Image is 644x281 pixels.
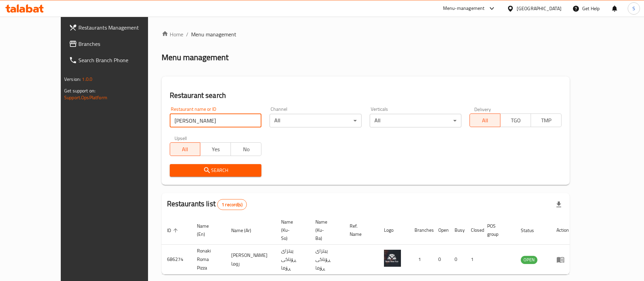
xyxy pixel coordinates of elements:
[162,245,191,275] td: 686274
[503,116,528,125] span: TGO
[276,245,310,275] td: پیتزای ڕۆناکی ڕۆما
[64,75,81,84] span: Version:
[500,113,531,127] button: TGO
[409,216,433,245] th: Branches
[487,222,507,238] span: POS group
[556,256,569,264] div: Menu
[64,86,95,95] span: Get support on:
[203,144,228,154] span: Yes
[162,30,570,38] nav: breadcrumb
[449,216,465,245] th: Busy
[551,196,567,213] div: Export file
[231,226,260,234] span: Name (Ar)
[78,23,163,32] span: Restaurants Management
[82,75,92,84] span: 1.0.0
[231,142,261,156] button: No
[517,5,562,12] div: [GEOGRAPHIC_DATA]
[162,216,574,275] table: enhanced table
[63,36,168,52] a: Branches
[350,222,370,238] span: Ref. Name
[473,116,498,125] span: All
[379,216,409,245] th: Logo
[433,245,449,275] td: 0
[281,218,302,242] span: Name (Ku-So)
[384,250,401,267] img: Ronaki Roma Pizza
[531,113,562,127] button: TMP
[433,216,449,245] th: Open
[270,114,362,127] div: All
[191,245,226,275] td: Ronaki Roma Pizza
[200,142,231,156] button: Yes
[162,30,183,38] a: Home
[170,90,562,101] h2: Restaurant search
[449,245,465,275] td: 0
[218,201,246,208] span: 1 record(s)
[521,256,537,264] div: OPEN
[63,52,168,68] a: Search Branch Phone
[175,166,256,175] span: Search
[409,245,433,275] td: 1
[173,144,198,154] span: All
[521,256,537,264] span: OPEN
[64,93,107,102] a: Support.OpsPlatform
[191,30,236,38] span: Menu management
[465,216,482,245] th: Closed
[78,56,163,64] span: Search Branch Phone
[162,52,228,63] h2: Menu management
[170,114,262,127] input: Search for restaurant name or ID..
[310,245,344,275] td: پیتزای ڕۆناکی ڕۆما
[174,136,187,140] label: Upsell
[186,30,188,38] li: /
[470,113,500,127] button: All
[632,5,635,12] span: S
[315,218,336,242] span: Name (Ku-Ba)
[370,114,462,127] div: All
[234,144,259,154] span: No
[197,222,218,238] span: Name (En)
[474,107,491,111] label: Delivery
[521,226,543,234] span: Status
[465,245,482,275] td: 1
[63,19,168,36] a: Restaurants Management
[226,245,276,275] td: [PERSON_NAME] روما
[170,164,262,177] button: Search
[551,216,574,245] th: Action
[167,226,180,234] span: ID
[167,199,247,210] h2: Restaurants list
[217,199,247,210] div: Total records count
[170,142,201,156] button: All
[443,4,485,13] div: Menu-management
[534,116,559,125] span: TMP
[78,40,163,48] span: Branches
